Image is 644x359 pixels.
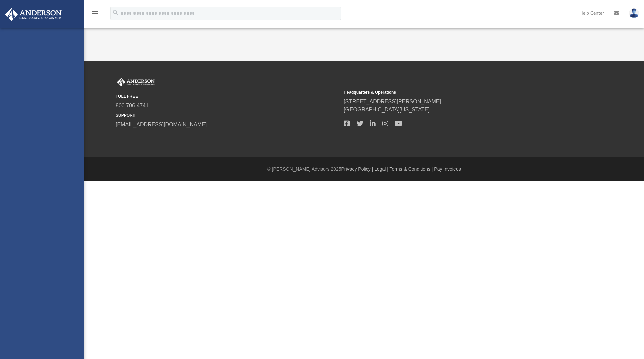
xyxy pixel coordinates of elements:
[116,112,339,118] small: SUPPORT
[344,89,567,95] small: Headquarters & Operations
[434,166,461,172] a: Pay Invoices
[390,166,433,172] a: Terms & Conditions |
[116,122,207,127] a: [EMAIL_ADDRESS][DOMAIN_NAME]
[629,8,639,18] img: User Pic
[374,166,388,172] a: Legal |
[116,103,149,108] a: 800.706.4741
[91,9,99,17] i: menu
[341,166,373,172] a: Privacy Policy |
[116,78,156,87] img: Anderson Advisors Platinum Portal
[84,166,644,173] div: © [PERSON_NAME] Advisors 2025
[344,99,441,104] a: [STREET_ADDRESS][PERSON_NAME]
[91,13,99,17] a: menu
[112,9,119,16] i: search
[344,107,430,113] a: [GEOGRAPHIC_DATA][US_STATE]
[3,8,64,21] img: Anderson Advisors Platinum Portal
[116,93,339,99] small: TOLL FREE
